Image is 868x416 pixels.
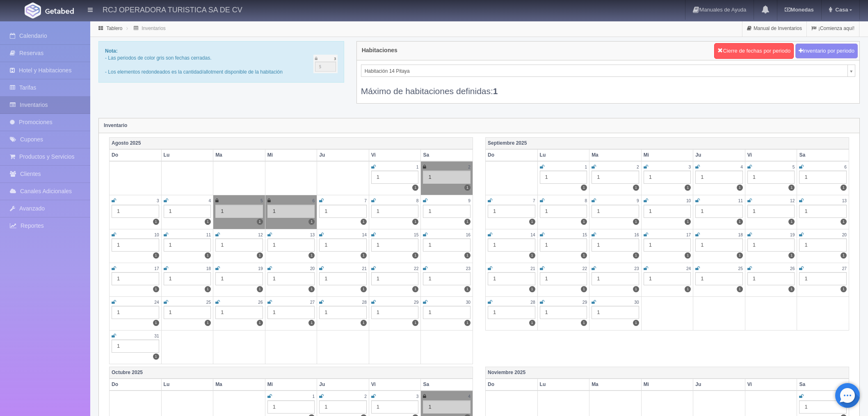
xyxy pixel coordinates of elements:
[164,205,211,218] div: 1
[685,185,691,191] label: 1
[540,306,587,319] div: 1
[537,149,589,161] th: Lu
[530,300,535,305] small: 28
[412,252,418,259] label: 1
[319,205,367,218] div: 1
[267,400,315,414] div: 1
[686,266,691,271] small: 24
[319,238,367,252] div: 1
[317,149,369,161] th: Ju
[362,233,366,237] small: 14
[319,306,367,319] div: 1
[361,219,367,225] label: 1
[423,400,471,414] div: 1
[799,238,847,252] div: 1
[154,300,159,305] small: 24
[371,171,419,184] div: 1
[581,320,587,326] label: 1
[313,199,315,203] small: 6
[412,219,418,225] label: 1
[361,77,855,97] div: Máximo de habitaciones definidas:
[215,238,263,252] div: 1
[747,171,795,184] div: 1
[644,272,691,285] div: 1
[807,21,859,37] a: ¡Comienza aquí!
[634,266,639,271] small: 23
[486,367,849,379] th: Noviembre 2025
[466,300,471,305] small: 30
[260,199,263,203] small: 5
[112,272,159,285] div: 1
[737,252,743,259] label: 1
[737,286,743,292] label: 1
[362,47,397,53] h4: Habitaciones
[208,199,211,203] small: 4
[142,25,166,31] a: Inventarios
[592,272,639,285] div: 1
[685,219,691,225] label: 1
[110,137,473,149] th: Agosto 2025
[637,165,639,169] small: 2
[488,306,535,319] div: 1
[841,252,847,259] label: 1
[468,394,471,399] small: 4
[164,272,211,285] div: 1
[633,320,639,326] label: 1
[540,238,587,252] div: 1
[685,286,691,292] label: 1
[258,300,263,305] small: 26
[581,286,587,292] label: 1
[104,122,127,128] strong: Inventario
[310,233,315,237] small: 13
[157,199,159,203] small: 3
[695,205,743,218] div: 1
[416,199,419,203] small: 8
[361,286,367,292] label: 1
[790,266,795,271] small: 26
[257,219,263,225] label: 1
[153,286,159,292] label: 1
[416,394,419,399] small: 3
[106,25,122,31] a: Tablero
[164,306,211,319] div: 1
[98,41,344,83] div: - Las periodos de color gris son fechas cerradas. - Los elementos redondeados es la cantidad/allo...
[112,205,159,218] div: 1
[737,185,743,191] label: 1
[644,205,691,218] div: 1
[267,306,315,319] div: 1
[686,199,691,203] small: 10
[797,149,849,161] th: Sa
[841,286,847,292] label: 1
[644,238,691,252] div: 1
[371,306,419,319] div: 1
[206,266,211,271] small: 18
[488,205,535,218] div: 1
[486,149,538,161] th: Do
[529,320,535,326] label: 1
[641,149,693,161] th: Mi
[582,233,587,237] small: 15
[103,4,242,14] h4: RCJ OPERADORA TURISTICA SA DE CV
[423,306,471,319] div: 1
[267,238,315,252] div: 1
[695,238,743,252] div: 1
[529,219,535,225] label: 1
[633,185,639,191] label: 1
[788,252,795,259] label: 1
[112,306,159,319] div: 1
[364,394,367,399] small: 2
[788,219,795,225] label: 1
[362,266,366,271] small: 21
[842,199,847,203] small: 13
[714,43,794,59] button: Cierre de fechas por periodo
[529,252,535,259] label: 1
[267,272,315,285] div: 1
[414,266,418,271] small: 22
[844,165,847,169] small: 6
[633,252,639,259] label: 1
[313,55,338,73] img: cutoff.png
[592,171,639,184] div: 1
[153,320,159,326] label: 1
[213,379,265,391] th: Ma
[161,379,213,391] th: Lu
